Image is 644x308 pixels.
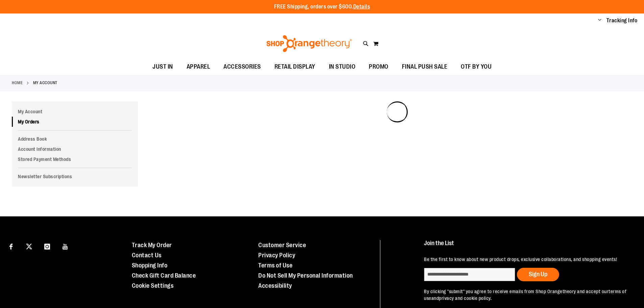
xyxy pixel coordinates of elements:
a: Visit our X page [23,240,35,252]
a: APPAREL [180,59,217,75]
p: Be the first to know about new product drops, exclusive collaborations, and shopping events! [424,256,628,263]
h4: Join the List [424,240,628,253]
span: JUST IN [152,59,173,74]
a: Shopping Info [132,262,168,269]
a: IN STUDIO [322,59,362,75]
span: IN STUDIO [329,59,356,74]
span: PROMO [369,59,388,74]
button: Account menu [598,17,601,24]
a: ACCESSORIES [217,59,268,75]
a: PROMO [362,59,395,75]
a: Customer Service [258,242,306,248]
a: JUST IN [146,59,180,75]
span: APPAREL [187,59,210,74]
img: Twitter [26,243,32,250]
a: My Account [12,106,138,117]
a: Visit our Facebook page [5,240,17,252]
span: RETAIL DISPLAY [275,59,315,74]
span: FINAL PUSH SALE [402,59,448,74]
span: OTF BY YOU [461,59,492,74]
a: Visit our Youtube page [59,240,71,252]
a: terms of use [424,289,626,301]
a: Check Gift Card Balance [132,272,196,279]
a: Stored Payment Methods [12,154,138,164]
p: FREE Shipping, orders over $600. [274,3,370,11]
input: enter email [424,268,515,281]
a: Terms of Use [258,262,292,269]
a: Track My Order [132,242,172,248]
a: Details [353,4,370,10]
p: By clicking "submit" you agree to receive emails from Shop Orangetheory and accept our and [424,288,628,302]
a: Account Information [12,144,138,154]
button: Sign Up [517,268,559,281]
a: Newsletter Subscriptions [12,171,138,182]
a: privacy and cookie policy. [439,295,492,301]
a: My Orders [12,117,138,127]
span: ACCESSORIES [223,59,261,74]
a: OTF BY YOU [454,59,498,75]
a: Cookie Settings [132,282,174,289]
a: Contact Us [132,252,162,259]
img: Shop Orangetheory [265,35,353,52]
a: Tracking Info [606,17,638,24]
span: Sign Up [529,271,547,278]
a: Visit our Instagram page [41,240,53,252]
a: Address Book [12,134,138,144]
a: RETAIL DISPLAY [268,59,322,75]
strong: My Account [33,80,57,86]
a: Accessibility [258,282,292,289]
a: FINAL PUSH SALE [395,59,454,75]
a: Privacy Policy [258,252,295,259]
a: Home [12,80,23,86]
a: Do Not Sell My Personal Information [258,272,353,279]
